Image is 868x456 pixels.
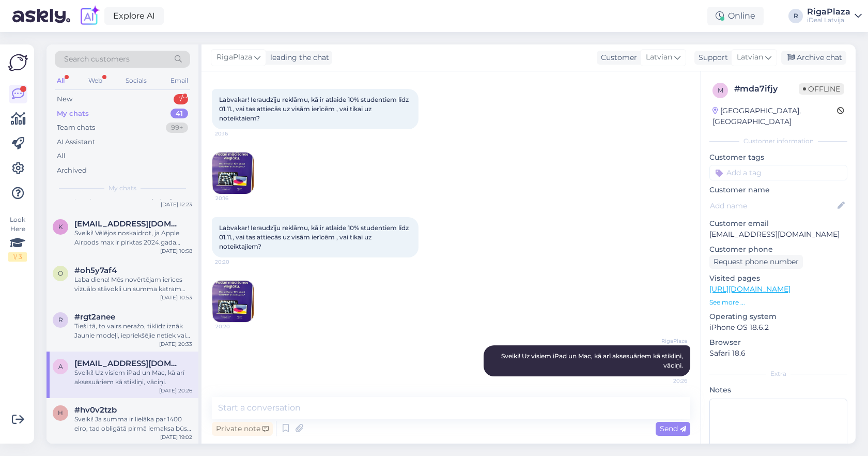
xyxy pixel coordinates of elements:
div: [DATE] 12:23 [161,201,192,208]
div: [DATE] 20:26 [159,387,192,394]
img: Attachment [212,153,254,194]
span: a [58,362,63,370]
div: Sveiki! Ja summa ir lielāka par 1400 eiro, tad obligātā pirmā iemaksa būs 10% . [74,415,192,433]
div: Archived [57,165,87,176]
span: RigaPlaza [216,52,252,63]
div: Sveiki! Uz visiem iPad un Mac, kā arī aksesuāriem kā stikliņi, vāciņi. [74,368,192,387]
div: [DATE] 10:53 [160,294,192,301]
span: #oh5y7af4 [74,266,117,275]
span: 20:20 [215,323,254,330]
div: Request phone number [709,255,803,269]
div: [DATE] 10:58 [160,247,192,255]
div: Private note [212,422,273,436]
span: 20:16 [215,194,254,202]
span: Send [660,424,686,433]
span: Sveiki! Uz visiem iPad un Mac, kā arī aksesuāriem kā stikliņi, vāciņi. [501,352,685,369]
span: h [58,409,63,417]
div: [DATE] 19:02 [160,433,192,441]
span: Labvakar! Ieraudzīju reklāmu, kā ir atlaide 10% studentiem līdz 01.11., vai tas attiecās uz visām... [219,224,410,250]
div: New [57,94,72,104]
div: Extra [709,369,847,378]
div: 7 [174,94,188,104]
div: Online [707,7,764,25]
input: Add name [710,200,835,211]
input: Add a tag [709,165,847,180]
div: Customer information [709,136,847,146]
p: Customer phone [709,244,847,255]
span: m [718,86,723,94]
span: r [58,316,63,324]
div: 1 / 3 [8,252,27,262]
span: an.stalidzane@gmail.com [74,359,182,368]
div: Email [168,74,190,87]
span: kristaanete23@gmail.com [74,219,182,229]
span: Offline [799,83,844,95]
div: Archive chat [781,51,846,65]
span: o [58,269,63,277]
div: Support [694,52,728,63]
div: Socials [123,74,149,87]
div: Sveiki! Vēlējos noskaidrot, ja Apple Airpods max ir pirktas 2024.gada decembrī, cik ilgi vēl ir g... [74,229,192,247]
div: All [57,151,66,161]
div: AI Assistant [57,137,95,147]
div: Tieši tā, to vairs neražo, tiklīdz iznāk Jaunie modeļi, iepriekšējie netiek vairs ražoti, un tiek... [74,322,192,340]
div: Laba diena! Mēs novērtējam ierīces vizuālo stāvokli un summa katram modelim arī atšķirās pēc GB i... [74,275,192,294]
div: Team chats [57,123,95,133]
span: Search customers [64,54,130,65]
div: leading the chat [266,52,329,63]
a: RigaPlazaiDeal Latvija [807,8,862,24]
a: Explore AI [104,7,164,25]
a: [URL][DOMAIN_NAME] [709,284,791,294]
span: k [58,223,63,231]
img: Askly Logo [8,53,28,72]
div: Look Here [8,215,27,262]
span: Labvakar! Ieraudzīju reklāmu, kā ir atlaide 10% studentiem līdz 01.11., vai tas attiecās uz visām... [219,96,410,122]
div: Customer [597,52,637,63]
div: All [55,74,67,87]
span: Latvian [646,52,672,63]
p: Customer email [709,218,847,229]
div: # mda7ifjy [734,83,799,95]
div: 99+ [166,123,188,133]
span: #rgt2anee [74,312,115,322]
p: Operating system [709,311,847,322]
p: Notes [709,385,847,396]
p: Customer tags [709,152,847,163]
span: #hv0v2tzb [74,405,117,415]
p: See more ... [709,298,847,307]
span: Latvian [737,52,763,63]
span: My chats [109,184,136,193]
img: Attachment [212,281,254,322]
p: iPhone OS 18.6.2 [709,322,847,333]
div: My chats [57,109,89,119]
img: explore-ai [79,5,100,27]
span: 20:20 [215,258,254,266]
span: 20:16 [215,130,254,138]
div: RigaPlaza [807,8,850,16]
div: [GEOGRAPHIC_DATA], [GEOGRAPHIC_DATA] [712,105,837,127]
div: 41 [171,109,188,119]
p: Browser [709,337,847,348]
p: Customer name [709,185,847,195]
div: R [788,9,803,23]
p: Visited pages [709,273,847,284]
span: RigaPlaza [648,337,687,345]
div: [DATE] 20:33 [159,340,192,348]
div: Web [86,74,104,87]
div: iDeal Latvija [807,16,850,24]
p: [EMAIL_ADDRESS][DOMAIN_NAME] [709,229,847,240]
span: 20:26 [648,377,687,385]
p: Safari 18.6 [709,348,847,359]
